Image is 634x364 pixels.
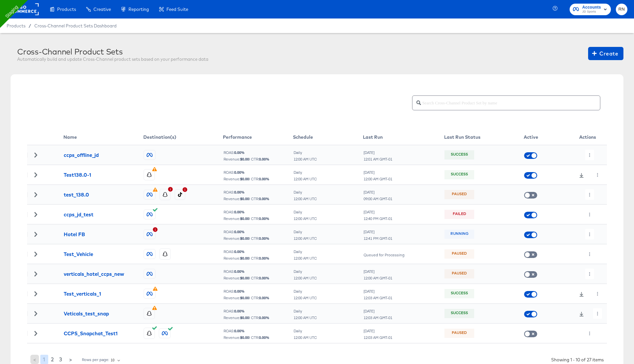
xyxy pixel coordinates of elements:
[128,7,149,12] span: Reporting
[551,357,604,363] div: Showing 1 - 10 of 27 items
[64,251,93,258] div: Test_Vehicle
[259,256,269,261] b: 0.00 %
[64,310,109,317] div: Veticals_test_snap
[293,190,317,195] div: Daily
[363,129,444,145] th: Last Run
[363,309,393,313] div: [DATE]
[17,47,208,56] div: Cross-Channel Product Sets
[293,289,317,294] div: Daily
[363,236,393,241] div: 12:41 PM GMT-01
[223,329,293,333] div: ROAS:
[363,269,393,274] div: [DATE]
[240,335,249,340] b: $ 0.00
[363,190,393,195] div: [DATE]
[223,197,293,201] div: Revenue: | CTR:
[223,276,293,280] div: Revenue: | CTR:
[363,335,393,340] div: 12:03 AM GMT-01
[223,236,293,241] div: Revenue: | CTR:
[223,129,293,145] th: Performance
[59,355,62,364] span: 3
[234,328,245,333] b: 0.00 %
[240,295,249,300] b: $ 0.00
[363,197,393,201] div: 09:00 AM GMT-01
[259,176,269,181] b: 0.00 %
[27,192,44,197] div: Toggle Row Expanded
[363,315,393,320] div: 12:03 AM GMT-01
[64,271,124,277] div: verticals_hotel_ccps_new
[452,330,467,336] div: Paused
[293,150,317,155] div: Daily
[618,6,625,13] span: RN
[57,7,76,12] span: Products
[234,150,245,155] b: 0.00 %
[27,272,44,276] div: Toggle Row Expanded
[240,176,249,181] b: $ 0.00
[223,150,293,155] div: ROAS:
[259,295,269,300] b: 0.00 %
[259,315,269,320] b: 0.00 %
[616,4,627,15] button: RN
[293,129,363,145] th: Schedule
[223,157,293,162] div: Revenue: | CTR:
[451,310,468,316] div: Success
[64,191,89,198] div: test_138.0
[363,177,393,181] div: 12:00 AM GMT-01
[451,152,468,158] div: Success
[259,236,269,241] b: 0.00 %
[363,150,393,155] div: [DATE]
[27,172,44,177] div: Toggle Row Expanded
[363,230,393,234] div: [DATE]
[27,153,44,157] div: Toggle Row Expanded
[240,315,249,320] b: $ 0.00
[293,210,317,214] div: Daily
[223,210,293,214] div: ROAS:
[582,9,601,15] span: JD Sports
[64,171,91,178] div: Test138.0-1
[166,7,188,12] span: Feed Suite
[259,275,269,280] b: 0.00 %
[223,315,293,320] div: Revenue: | CTR:
[63,129,143,145] th: Name
[223,256,293,261] div: Revenue: | CTR:
[259,216,269,221] b: 0.00 %
[34,23,117,28] a: Cross-Channel Product Sets Dashboard
[64,231,85,238] div: Hotel FB
[64,290,101,297] div: Test_verticals_1
[64,330,118,337] div: CCPS_Snapchat_Test1
[363,296,393,300] div: 12:03 AM GMT-01
[48,355,56,364] button: 2
[223,269,293,274] div: ROAS:
[293,269,317,274] div: Daily
[293,309,317,313] div: Daily
[223,249,293,254] div: ROAS:
[234,289,245,294] b: 0.00 %
[293,177,317,181] div: 12:00 AM UTC
[451,172,468,178] div: Success
[93,7,111,12] span: Creative
[524,129,568,145] th: Active
[223,190,293,195] div: ROAS:
[293,197,317,201] div: 12:00 AM UTC
[234,229,245,234] b: 0.00 %
[223,289,293,294] div: ROAS:
[234,309,245,313] b: 0.00 %
[27,212,44,217] div: Toggle Row Expanded
[27,291,44,296] div: Toggle Row Expanded
[570,4,611,15] button: AccountsJD Sports
[223,296,293,300] div: Revenue: | CTR:
[444,129,524,145] th: Last Run Status
[363,170,393,175] div: [DATE]
[27,311,44,316] div: Toggle Row Expanded
[223,177,293,181] div: Revenue: | CTR:
[293,216,317,221] div: 12:00 AM UTC
[234,190,245,195] b: 0.00 %
[259,157,269,162] b: 0.00 %
[588,47,623,60] button: Create
[452,251,467,257] div: Paused
[363,157,393,162] div: 12:01 AM GMT-01
[143,129,223,145] th: Destination(s)
[7,23,25,28] span: Products
[293,329,317,333] div: Daily
[363,216,393,221] div: 12:40 PM GMT-01
[64,152,99,159] div: ccps_offline_jd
